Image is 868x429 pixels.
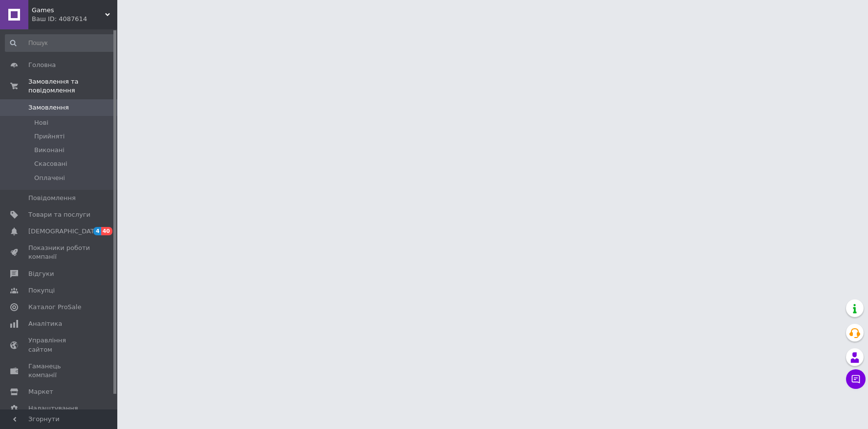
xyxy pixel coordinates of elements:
[28,303,81,312] span: Каталог ProSale
[34,118,48,127] span: Нові
[28,336,90,354] span: Управління сайтом
[28,210,90,219] span: Товари та послуги
[28,270,54,278] span: Відгуки
[28,77,117,95] span: Замовлення та повідомлення
[34,132,65,141] span: Прийняті
[846,369,866,389] button: Чат з покупцем
[93,227,101,235] span: 4
[32,6,105,15] span: Games
[28,194,76,203] span: Повідомлення
[34,174,65,182] span: Оплачені
[28,227,101,236] span: [DEMOGRAPHIC_DATA]
[28,362,90,380] span: Гаманець компанії
[101,227,112,235] span: 40
[28,286,55,295] span: Покупці
[28,319,62,328] span: Аналітика
[5,34,115,52] input: Пошук
[28,244,90,261] span: Показники роботи компанії
[28,387,53,396] span: Маркет
[34,159,67,168] span: Скасовані
[28,404,78,413] span: Налаштування
[34,146,65,155] span: Виконані
[28,103,69,112] span: Замовлення
[32,15,117,23] div: Ваш ID: 4087614
[28,61,56,69] span: Головна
